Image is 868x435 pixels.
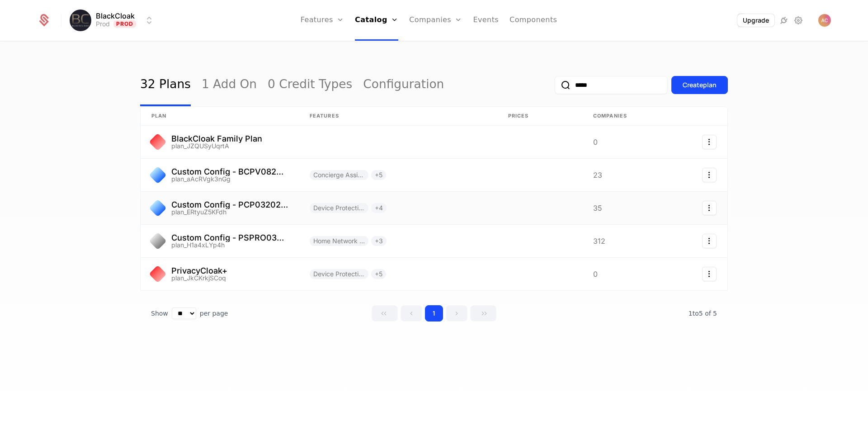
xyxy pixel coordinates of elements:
button: Select action [702,234,717,248]
img: BlackCloak [70,9,91,31]
div: Table pagination [140,305,728,322]
button: Go to next page [446,305,467,322]
span: 5 [689,310,717,317]
div: Create plan [683,80,717,90]
button: Upgrade [737,14,774,27]
button: Select environment [72,10,155,30]
a: 0 Credit Types [268,64,352,106]
button: Open user button [818,14,831,27]
button: Select action [702,168,717,182]
th: plan [141,107,299,126]
a: Settings [793,15,804,26]
button: Select action [702,267,717,281]
button: Createplan [671,76,728,94]
div: Page navigation [372,305,496,322]
span: Show [151,309,168,318]
a: Integrations [778,15,789,26]
img: Andrei Coman [818,14,831,27]
span: Prod [113,20,137,28]
span: BlackCloak [96,12,135,19]
a: 1 Add On [202,64,257,106]
button: Select action [702,201,717,215]
div: Prod [96,19,110,28]
th: Prices [497,107,582,126]
button: Go to first page [372,305,398,322]
button: Go to last page [470,305,496,322]
a: 32 Plans [140,64,191,106]
select: Select page size [172,307,196,319]
th: Features [299,107,497,126]
span: per page [200,309,228,318]
button: Select action [702,135,717,149]
th: Companies [582,107,655,126]
button: Go to page 1 [425,305,443,322]
button: Go to previous page [401,305,422,322]
a: Configuration [363,64,444,106]
span: 1 to 5 of [689,310,713,317]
